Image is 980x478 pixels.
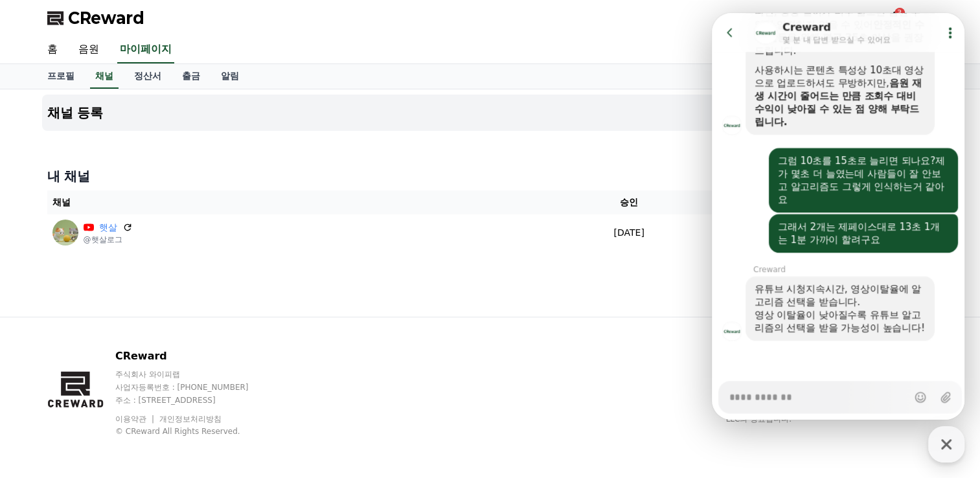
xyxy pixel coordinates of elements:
[42,95,939,131] button: 채널 등록
[52,220,78,245] img: 햇살
[47,106,104,120] h4: 채널 등록
[47,190,522,214] th: 채널
[47,8,144,28] a: CReward
[68,8,144,28] span: CReward
[84,234,133,245] p: @햇살로그
[47,167,933,185] h4: 내 채널
[37,36,68,63] a: 홈
[159,415,222,424] a: 개인정보처리방침
[115,415,156,424] a: 이용약관
[521,190,736,214] th: 승인
[68,36,109,63] a: 음원
[211,64,249,89] a: 알림
[115,382,273,393] p: 사업자등록번호 : [PHONE_NUMBER]
[90,64,119,89] a: 채널
[115,348,273,364] p: CReward
[117,36,174,63] a: 마이페이지
[37,64,85,89] a: 프로필
[887,10,902,26] a: 3
[527,226,731,240] p: [DATE]
[115,369,273,380] p: 주식회사 와이피랩
[99,221,117,234] a: 햇살
[115,395,273,405] p: 주소 : [STREET_ADDRESS]
[115,426,273,437] p: © CReward All Rights Reserved.
[124,64,172,89] a: 정산서
[172,64,211,89] a: 출금
[895,8,905,18] div: 3
[712,13,964,420] iframe: Channel chat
